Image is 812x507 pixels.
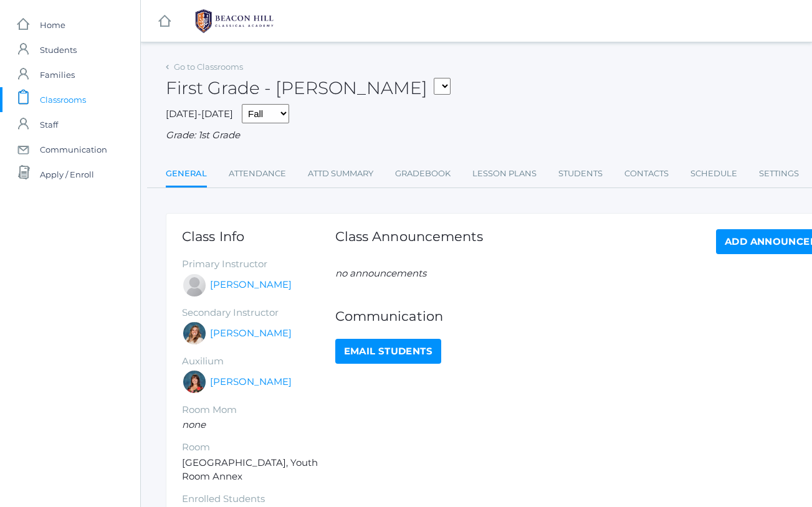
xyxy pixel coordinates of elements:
h5: Auxilium [182,356,335,367]
h5: Room [182,442,335,453]
a: [PERSON_NAME] [210,278,292,292]
h5: Primary Instructor [182,259,335,270]
h5: Secondary Instructor [182,308,335,318]
a: Attd Summary [308,161,373,186]
span: Home [40,12,65,37]
span: Staff [40,112,58,137]
h1: Class Announcements [335,229,484,251]
img: BHCALogos-05-308ed15e86a5a0abce9b8dd61676a3503ac9727e845dece92d48e8588c001991.png [188,6,281,37]
a: Students [558,161,603,186]
div: Heather Wallock [182,369,207,394]
a: Contacts [624,161,669,186]
em: no announcements [335,267,426,279]
span: [DATE]-[DATE] [166,108,233,120]
h5: Room Mom [182,405,335,415]
a: General [166,161,207,188]
a: [PERSON_NAME] [210,326,292,341]
span: Families [40,62,75,87]
a: Schedule [690,161,737,186]
a: Settings [759,161,799,186]
a: Gradebook [395,161,451,186]
a: Go to Classrooms [174,62,243,72]
a: Email Students [335,339,441,364]
div: Liv Barber [182,321,207,346]
span: Classrooms [40,87,86,112]
span: Apply / Enroll [40,162,94,187]
div: Jaimie Watson [182,273,207,298]
a: Lesson Plans [472,161,537,186]
span: Students [40,37,77,62]
a: Attendance [229,161,286,186]
h5: Enrolled Students [182,494,335,505]
h2: First Grade - [PERSON_NAME] [166,78,451,98]
a: [PERSON_NAME] [210,375,292,389]
span: Communication [40,137,107,162]
em: none [182,419,206,430]
h1: Class Info [182,229,335,244]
